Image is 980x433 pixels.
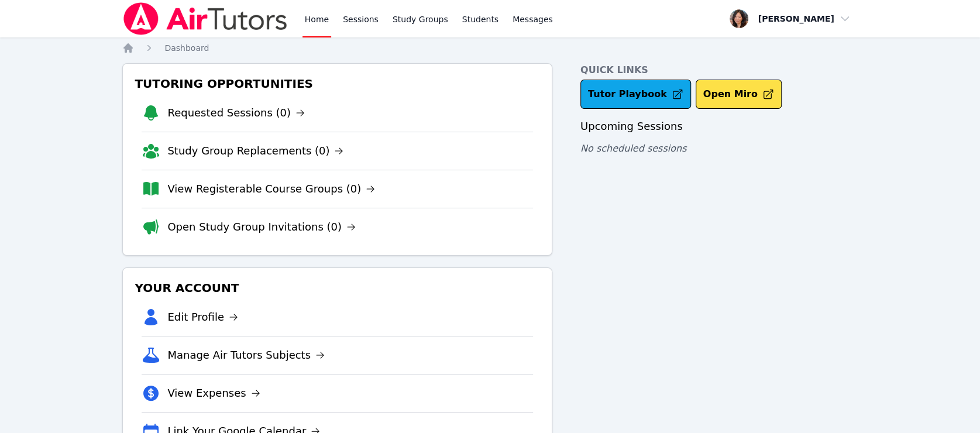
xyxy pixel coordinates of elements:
span: No scheduled sessions [580,143,686,154]
span: Dashboard [164,43,209,53]
a: Open Study Group Invitations (0) [167,219,356,235]
h3: Your Account [132,277,542,298]
a: Study Group Replacements (0) [167,143,343,159]
nav: Breadcrumb [122,42,857,54]
h3: Tutoring Opportunities [132,73,542,94]
a: Edit Profile [167,309,238,325]
a: View Expenses [167,385,260,401]
a: Dashboard [164,42,209,54]
a: View Registerable Course Groups (0) [167,181,375,197]
img: Air Tutors [122,2,288,35]
h4: Quick Links [580,63,858,77]
button: Open Miro [696,80,782,109]
h3: Upcoming Sessions [580,118,858,135]
a: Tutor Playbook [580,80,691,109]
span: Messages [513,13,553,25]
a: Requested Sessions (0) [167,105,305,121]
a: Manage Air Tutors Subjects [167,347,325,363]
